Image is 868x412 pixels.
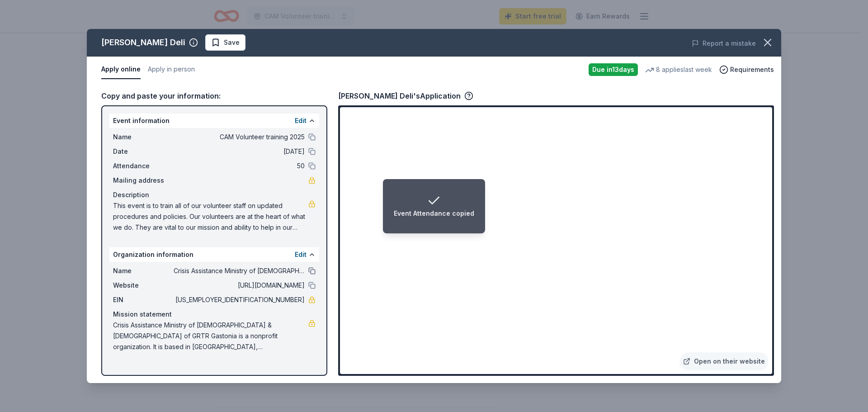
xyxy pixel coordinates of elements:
[338,90,473,102] div: [PERSON_NAME] Deli's Application
[113,265,174,276] span: Name
[224,37,240,48] span: Save
[645,64,712,75] div: 8 applies last week
[174,146,305,157] span: [DATE]
[295,249,307,260] button: Edit
[113,146,174,157] span: Date
[113,189,316,200] div: Description
[719,64,774,75] button: Requirements
[113,309,316,320] div: Mission statement
[148,60,195,79] button: Apply in person
[174,280,305,291] span: [URL][DOMAIN_NAME]
[101,35,185,50] div: [PERSON_NAME] Deli
[679,352,769,370] a: Open on their website
[730,64,774,75] span: Requirements
[113,320,308,352] span: Crisis Assistance Ministry of [DEMOGRAPHIC_DATA] & [DEMOGRAPHIC_DATA] of GRTR Gastonia is a nonpr...
[205,34,245,51] button: Save
[113,200,308,233] span: This event is to train all of our volunteer staff on updated procedures and policies. Our volunte...
[589,63,638,76] div: Due in 13 days
[174,294,305,305] span: [US_EMPLOYER_IDENTIFICATION_NUMBER]
[394,208,474,219] div: Event Attendance copied
[109,114,319,128] div: Event information
[101,60,141,79] button: Apply online
[295,115,307,126] button: Edit
[113,294,174,305] span: EIN
[113,280,174,291] span: Website
[692,38,756,49] button: Report a mistake
[174,265,305,276] span: Crisis Assistance Ministry of [DEMOGRAPHIC_DATA] & [DEMOGRAPHIC_DATA] of GRTR Gastonia
[113,175,174,186] span: Mailing address
[113,132,174,142] span: Name
[109,247,319,262] div: Organization information
[174,161,305,171] span: 50
[174,132,305,142] span: CAM Volunteer training 2025
[113,161,174,171] span: Attendance
[101,90,327,102] div: Copy and paste your information:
